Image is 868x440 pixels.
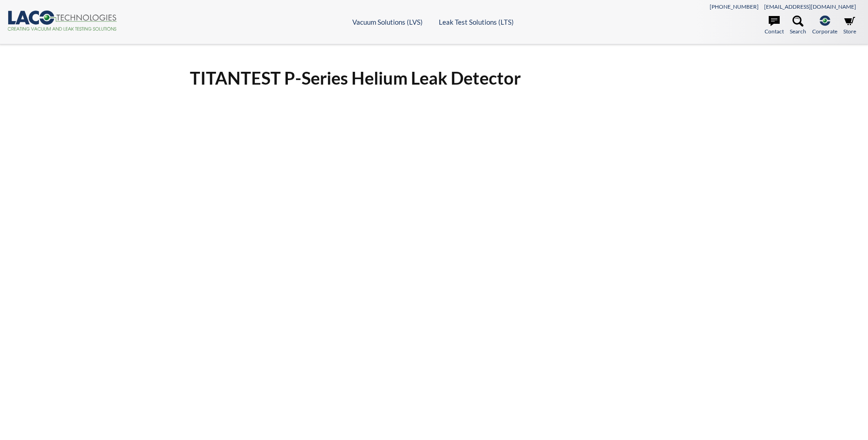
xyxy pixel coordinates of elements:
span: Corporate [812,27,837,36]
a: [PHONE_NUMBER] [710,3,759,10]
h1: TITANTEST P-Series Helium Leak Detector [190,67,678,89]
a: Vacuum Solutions (LVS) [352,18,423,26]
a: Leak Test Solutions (LTS) [439,18,514,26]
a: [EMAIL_ADDRESS][DOMAIN_NAME] [764,3,856,10]
a: Contact [765,16,784,36]
a: Search [790,16,806,36]
a: Store [843,16,856,36]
